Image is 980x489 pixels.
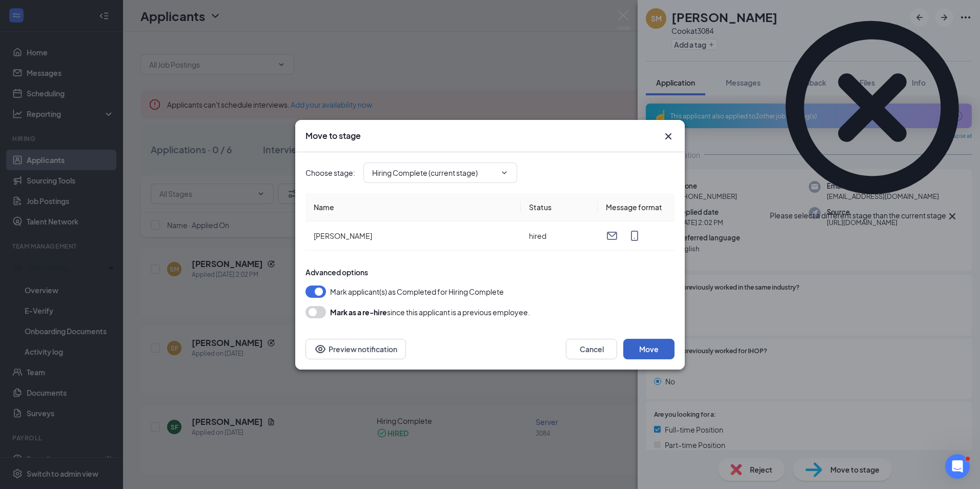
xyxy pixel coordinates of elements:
[566,339,617,359] button: Cancel
[521,221,598,251] td: hired
[628,230,641,242] svg: MobileSms
[606,230,618,242] svg: Email
[770,5,975,210] svg: CrossCircle
[500,169,508,177] svg: ChevronDown
[305,339,406,359] button: Preview notificationEye
[330,286,504,298] span: Mark applicant(s) as Completed for Hiring Complete
[305,193,521,221] th: Name
[330,308,387,317] b: Mark as a re-hire
[314,231,372,240] span: [PERSON_NAME]
[946,210,958,222] svg: Cross
[305,267,675,277] div: Advanced options
[623,339,675,359] button: Move
[770,210,946,222] div: Please select a different stage than the current stage
[662,130,675,142] svg: Cross
[330,306,530,318] div: since this applicant is a previous employee.
[305,167,355,178] span: Choose stage :
[305,130,361,141] h3: Move to stage
[598,193,675,221] th: Message format
[662,130,675,142] button: Close
[521,193,598,221] th: Status
[945,454,970,479] iframe: Intercom live chat
[314,343,326,355] svg: Eye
